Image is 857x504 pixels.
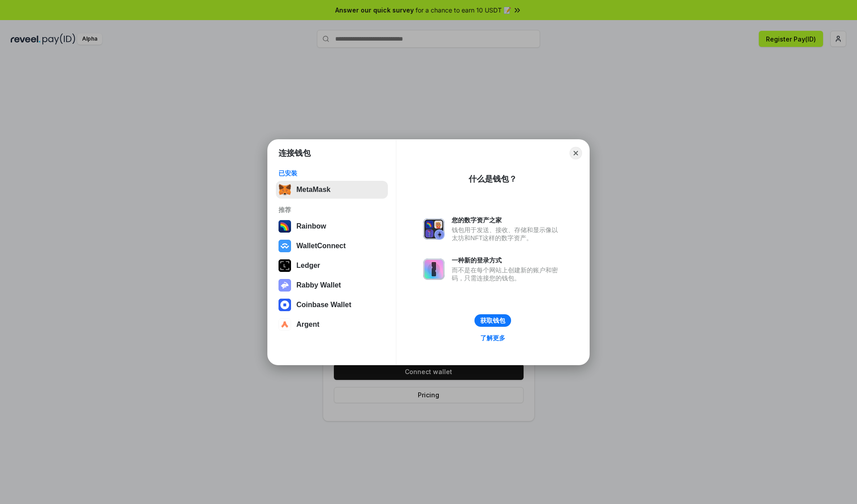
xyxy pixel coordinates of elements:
[423,218,445,240] img: svg+xml,%3Csvg%20xmlns%3D%22http%3A%2F%2Fwww.w3.org%2F2000%2Fsvg%22%20fill%3D%22none%22%20viewBox...
[423,258,445,280] img: svg+xml,%3Csvg%20xmlns%3D%22http%3A%2F%2Fwww.w3.org%2F2000%2Fsvg%22%20fill%3D%22none%22%20viewBox...
[276,316,388,333] button: Argent
[296,321,320,329] div: Argent
[279,240,291,252] img: svg+xml,%3Csvg%20width%3D%2228%22%20height%3D%2228%22%20viewBox%3D%220%200%2028%2028%22%20fill%3D...
[276,217,388,235] button: Rainbow
[474,314,511,327] button: 获取钱包
[480,317,505,325] div: 获取钱包
[276,181,388,199] button: MetaMask
[452,216,562,224] div: 您的数字资产之家
[279,299,291,311] img: svg+xml,%3Csvg%20width%3D%2228%22%20height%3D%2228%22%20viewBox%3D%220%200%2028%2028%22%20fill%3D...
[296,242,346,250] div: WalletConnect
[279,148,311,158] h1: 连接钱包
[452,226,562,242] div: 钱包用于发送、接收、存储和显示像以太坊和NFT这样的数字资产。
[469,174,517,184] div: 什么是钱包？
[279,169,385,177] div: 已安装
[480,334,505,342] div: 了解更多
[276,257,388,275] button: Ledger
[296,301,351,309] div: Coinbase Wallet
[279,220,291,233] img: svg+xml,%3Csvg%20width%3D%22120%22%20height%3D%22120%22%20viewBox%3D%220%200%20120%20120%22%20fil...
[279,259,291,272] img: svg+xml,%3Csvg%20xmlns%3D%22http%3A%2F%2Fwww.w3.org%2F2000%2Fsvg%22%20width%3D%2228%22%20height%3...
[279,206,385,214] div: 推荐
[296,186,330,194] div: MetaMask
[279,183,291,196] img: svg+xml,%3Csvg%20fill%3D%22none%22%20height%3D%2233%22%20viewBox%3D%220%200%2035%2033%22%20width%...
[296,262,320,270] div: Ledger
[452,266,562,282] div: 而不是在每个网站上创建新的账户和密码，只需连接您的钱包。
[276,237,388,255] button: WalletConnect
[296,281,341,289] div: Rabby Wallet
[570,147,582,159] button: Close
[296,222,326,230] div: Rainbow
[279,318,291,331] img: svg+xml,%3Csvg%20width%3D%2228%22%20height%3D%2228%22%20viewBox%3D%220%200%2028%2028%22%20fill%3D...
[452,256,562,264] div: 一种新的登录方式
[475,332,511,344] a: 了解更多
[279,279,291,292] img: svg+xml,%3Csvg%20xmlns%3D%22http%3A%2F%2Fwww.w3.org%2F2000%2Fsvg%22%20fill%3D%22none%22%20viewBox...
[276,276,388,294] button: Rabby Wallet
[276,296,388,314] button: Coinbase Wallet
